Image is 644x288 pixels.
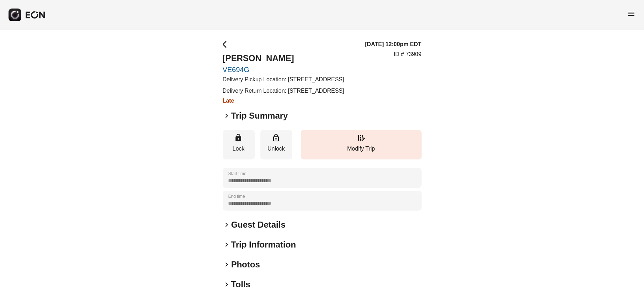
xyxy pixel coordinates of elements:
button: Lock [223,130,255,159]
span: keyboard_arrow_right [223,221,231,229]
h2: Photos [231,259,260,270]
p: Delivery Pickup Location: [STREET_ADDRESS] [223,75,344,84]
span: edit_road [357,134,366,142]
span: menu [627,10,635,18]
p: Delivery Return Location: [STREET_ADDRESS] [223,87,344,95]
h2: Trip Summary [231,110,288,121]
span: lock_open [272,134,281,142]
button: Modify Trip [301,130,422,159]
span: keyboard_arrow_right [223,260,231,269]
p: Lock [226,145,251,153]
h3: [DATE] 12:00pm EDT [365,40,422,49]
h3: Late [223,97,344,105]
span: keyboard_arrow_right [223,112,231,120]
p: Modify Trip [304,145,418,153]
p: Unlock [264,145,289,153]
p: ID # 73909 [394,50,421,59]
a: VE694G [223,65,344,74]
span: lock [234,134,243,142]
span: arrow_back_ios [223,40,231,49]
button: Unlock [260,130,292,159]
h2: Trip Information [231,239,296,250]
span: keyboard_arrow_right [223,240,231,249]
h2: [PERSON_NAME] [223,53,344,64]
h2: Guest Details [231,219,286,230]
